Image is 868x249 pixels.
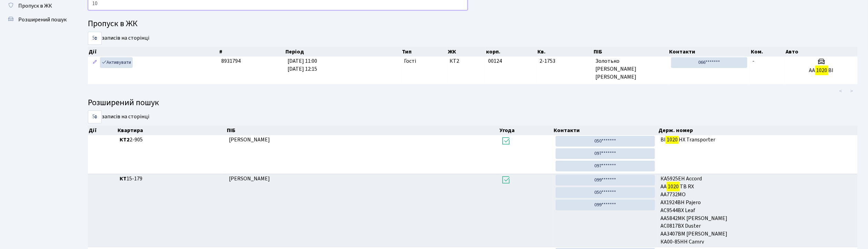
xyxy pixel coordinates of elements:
th: Дії [88,126,117,135]
th: Ком. [750,47,785,57]
select: записів на сторінці [88,32,102,45]
span: [PERSON_NAME] [229,136,270,143]
b: КТ2 [120,136,130,143]
span: - [753,57,755,65]
th: Дії [88,47,219,57]
th: Квартира [117,126,226,135]
th: Тип [402,47,447,57]
th: Угода [499,126,553,135]
mark: 1020 [666,135,679,145]
mark: 1020 [815,66,828,75]
span: КА5925ЕН Accord АА ТВ RX АА7732МО АХ1924ВН Pajero AC9544BX Leaf АА5842МК [PERSON_NAME] AC0817BX D... [660,175,855,244]
h4: Розширений пошук [88,98,858,108]
th: Період [285,47,402,57]
span: Гості [404,57,416,65]
th: Авто [785,47,858,57]
span: 00124 [488,57,502,65]
th: # [219,47,285,57]
mark: 1020 [667,182,680,191]
span: 8931794 [221,57,241,65]
th: ПІБ [226,126,498,135]
span: Пропуск в ЖК [18,2,52,10]
th: Контакти [668,47,750,57]
th: Кв. [537,47,593,57]
h5: АА ВІ [788,67,855,74]
h4: Пропуск в ЖК [88,19,858,29]
th: Держ. номер [658,126,858,135]
span: ВІ НХ Transporter [660,136,855,144]
a: Розширений пошук [3,13,72,27]
th: ЖК [447,47,486,57]
span: Золотько [PERSON_NAME] [PERSON_NAME] [596,57,666,81]
span: КТ2 [450,57,483,65]
span: [PERSON_NAME] [229,175,270,182]
select: записів на сторінці [88,110,102,123]
label: записів на сторінці [88,110,149,123]
th: ПІБ [593,47,668,57]
b: КТ [120,175,127,182]
a: Активувати [100,57,133,68]
span: 2-1753 [539,57,590,65]
label: записів на сторінці [88,32,149,45]
th: корп. [486,47,537,57]
span: [DATE] 11:00 [DATE] 12:15 [287,57,317,73]
span: Розширений пошук [18,16,67,23]
span: 2-905 [120,136,223,144]
a: Редагувати [91,57,99,68]
th: Контакти [553,126,658,135]
span: 15-179 [120,175,223,183]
